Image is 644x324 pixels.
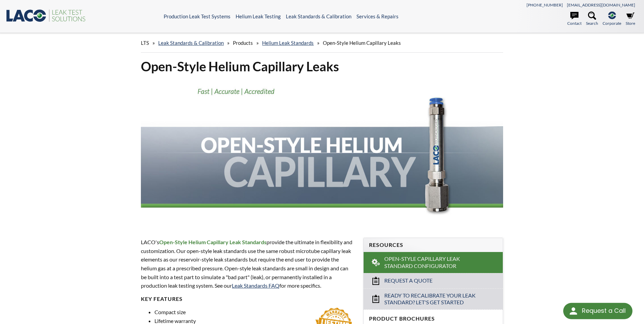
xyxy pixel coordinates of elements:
span: LTS [141,40,149,46]
a: Services & Repairs [356,13,399,19]
a: Store [626,12,635,26]
span: Request a Quote [384,277,433,284]
a: Helium Leak Testing [236,13,281,19]
span: Corporate [603,20,621,26]
img: round button [568,306,579,317]
a: [EMAIL_ADDRESS][DOMAIN_NAME] [567,2,635,7]
div: Request a Call [582,303,626,319]
span: Open-Style Capillary Leak Standard Configurator [384,255,483,270]
a: Helium Leak Standards [262,40,314,46]
div: Request a Call [563,303,632,319]
li: Compact size [154,308,355,317]
img: Open-Style Helium Capillary header [141,80,503,225]
span: LACO's [141,239,159,245]
div: » » » » [141,33,503,53]
a: Request a Quote [364,273,503,288]
a: Contact [567,12,582,26]
a: Production Leak Test Systems [164,13,231,19]
span: Products [233,40,253,46]
h1: Open-Style Helium Capillary Leaks [141,58,503,75]
a: Leak Standards & Calibration [286,13,351,19]
span: Open-Style Helium Capillary Leaks [323,40,401,46]
span: Ready to Recalibrate Your Leak Standard? Let's Get Started [384,292,483,306]
a: Search [586,12,598,26]
h4: Resources [369,241,497,249]
p: provide the ultimate in flexibility and customization. Our open-style leak standards use the same... [141,238,355,290]
a: Leak Standards & Calibration [158,40,224,46]
a: Leak Standards FAQ [232,282,279,289]
h4: Key FEATURES [141,295,355,303]
a: Ready to Recalibrate Your Leak Standard? Let's Get Started [364,288,503,310]
a: [PHONE_NUMBER] [527,2,563,7]
a: Open-Style Capillary Leak Standard Configurator [364,252,503,273]
strong: Open-Style Helium Capillary Leak Standards [159,239,266,245]
h4: Product Brochures [369,315,497,322]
